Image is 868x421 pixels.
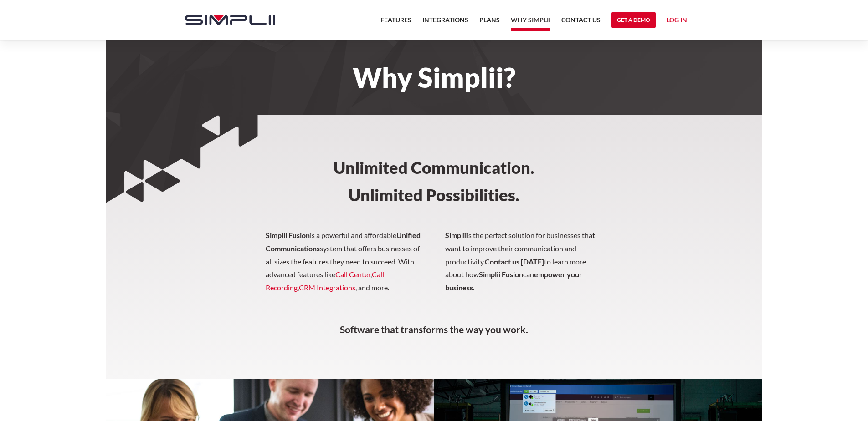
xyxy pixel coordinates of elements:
[185,15,275,25] img: Simplii
[266,231,421,253] strong: Unified Communications
[485,257,544,266] strong: Contact us [DATE]
[176,67,693,87] h1: Why Simplii?
[445,231,467,239] strong: Simplii
[511,15,550,31] a: Why Simplii
[561,15,601,31] a: Contact US
[611,12,656,28] a: Get a Demo
[380,15,411,31] a: Features
[422,15,468,31] a: Integrations
[479,270,523,279] strong: Simplii Fusion
[299,283,355,292] a: CRM Integrations
[667,15,687,28] a: Log in
[340,324,528,335] strong: Software that transforms the way you work.
[479,15,500,31] a: Plans
[266,231,310,239] strong: Simplii Fusion
[266,229,603,308] p: is a powerful and affordable system that offers businesses of all sizes the features they need to...
[292,115,576,229] h3: Unlimited Communication. ‍ Unlimited Possibilities.
[335,270,370,279] a: Call Center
